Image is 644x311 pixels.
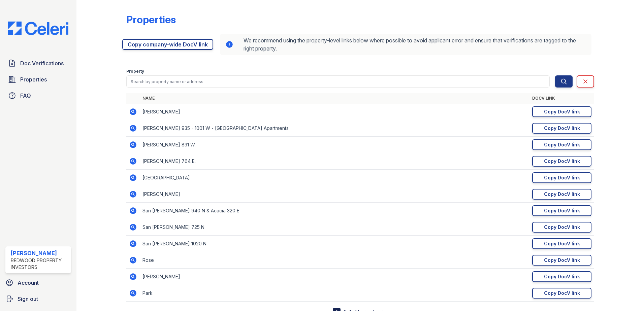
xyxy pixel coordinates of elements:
[532,172,591,183] a: Copy DocV link
[140,93,529,104] th: Name
[544,158,580,165] div: Copy DocV link
[532,271,591,282] a: Copy DocV link
[544,174,580,181] div: Copy DocV link
[5,73,71,86] a: Properties
[220,34,591,55] div: We recommend using the property-level links below where possible to avoid applicant error and ens...
[140,120,529,137] td: [PERSON_NAME] 935 - 1001 W - [GEOGRAPHIC_DATA] Apartments
[140,252,529,269] td: Rose
[544,108,580,115] div: Copy DocV link
[532,222,591,233] a: Copy DocV link
[18,295,38,303] span: Sign out
[140,137,529,153] td: [PERSON_NAME] 831 W.
[532,255,591,266] a: Copy DocV link
[126,13,176,26] div: Properties
[3,292,74,306] a: Sign out
[140,285,529,302] td: Park
[532,238,591,249] a: Copy DocV link
[20,75,47,83] span: Properties
[544,290,580,297] div: Copy DocV link
[20,59,64,67] span: Doc Verifications
[532,139,591,150] a: Copy DocV link
[544,224,580,231] div: Copy DocV link
[126,75,550,88] input: Search by property name or address
[5,57,71,70] a: Doc Verifications
[140,186,529,203] td: [PERSON_NAME]
[140,153,529,170] td: [PERSON_NAME] 764 E.
[544,191,580,198] div: Copy DocV link
[544,257,580,264] div: Copy DocV link
[532,288,591,299] a: Copy DocV link
[532,189,591,200] a: Copy DocV link
[122,39,213,50] a: Copy company-wide DocV link
[532,156,591,167] a: Copy DocV link
[544,240,580,247] div: Copy DocV link
[126,69,144,74] label: Property
[140,269,529,285] td: [PERSON_NAME]
[140,104,529,120] td: [PERSON_NAME]
[20,92,31,100] span: FAQ
[544,273,580,280] div: Copy DocV link
[140,236,529,252] td: San [PERSON_NAME] 1020 N
[532,205,591,216] a: Copy DocV link
[532,123,591,134] a: Copy DocV link
[5,89,71,102] a: FAQ
[532,106,591,117] a: Copy DocV link
[140,219,529,236] td: San [PERSON_NAME] 725 N
[140,170,529,186] td: [GEOGRAPHIC_DATA]
[11,257,68,271] div: Redwood Property Investors
[11,249,68,257] div: [PERSON_NAME]
[18,279,39,287] span: Account
[544,207,580,214] div: Copy DocV link
[140,203,529,219] td: San [PERSON_NAME] 940 N & Acacia 320 E
[3,22,74,35] img: CE_Logo_Blue-a8612792a0a2168367f1c8372b55b34899dd931a85d93a1a3d3e32e68fde9ad4.png
[3,276,74,289] a: Account
[529,93,594,104] th: DocV Link
[544,125,580,132] div: Copy DocV link
[544,141,580,148] div: Copy DocV link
